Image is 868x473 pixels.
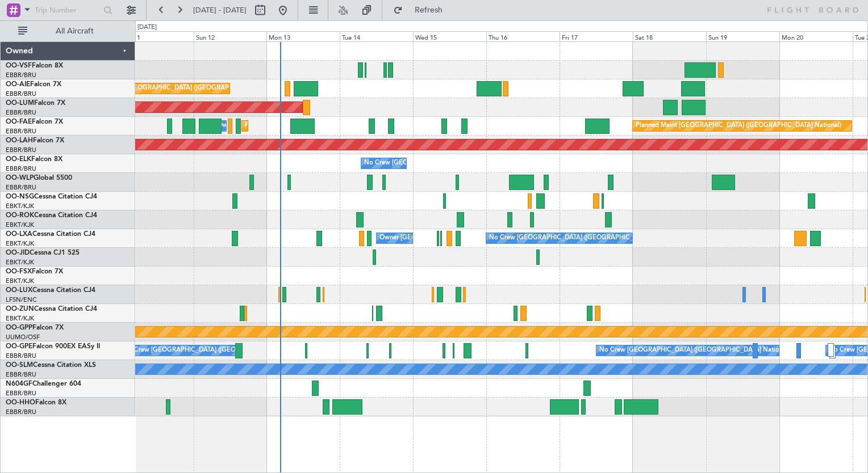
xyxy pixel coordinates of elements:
[413,31,486,41] div: Wed 15
[6,212,97,219] a: OO-ROKCessna Citation CJ4
[6,62,63,69] a: OO-VSFFalcon 8X
[379,230,533,247] div: Owner [GEOGRAPHIC_DATA]-[GEOGRAPHIC_DATA]
[6,295,37,304] a: LFSN/ENC
[6,333,40,341] a: UUMO/OSF
[6,268,32,275] span: OO-FSX
[6,202,34,210] a: EBKT/KJK
[486,31,560,41] div: Thu 16
[6,381,81,387] a: N604GFChallenger 604
[6,306,34,312] span: OO-ZUN
[30,27,120,35] span: All Aircraft
[6,90,36,98] a: EBBR/BRU
[6,146,36,154] a: EBBR/BRU
[560,31,633,41] div: Fri 17
[6,221,34,229] a: EBKT/KJK
[6,362,96,369] a: OO-SLMCessna Citation XLS
[6,81,30,88] span: OO-AIE
[6,231,95,238] a: OO-LXACessna Citation CJ4
[388,1,456,19] button: Refresh
[6,268,63,275] a: OO-FSXFalcon 7X
[6,100,34,107] span: OO-LUM
[6,231,32,238] span: OO-LXA
[6,137,64,144] a: OO-LAHFalcon 7X
[599,342,790,359] div: No Crew [GEOGRAPHIC_DATA] ([GEOGRAPHIC_DATA] National)
[6,175,34,181] span: OO-WLP
[12,22,123,40] button: All Aircraft
[6,156,31,163] span: OO-ELK
[6,399,66,406] a: OO-HHOFalcon 8X
[405,6,453,14] span: Refresh
[6,352,36,360] a: EBBR/BRU
[6,164,36,173] a: EBBR/BRU
[6,108,36,117] a: EBBR/BRU
[6,183,36,192] a: EBBR/BRU
[123,342,314,359] div: No Crew [GEOGRAPHIC_DATA] ([GEOGRAPHIC_DATA] National)
[245,117,344,134] div: Planned Maint Melsbroek Air Base
[6,399,35,406] span: OO-HHO
[6,119,63,125] a: OO-FAEFalcon 7X
[6,81,61,88] a: OO-AIEFalcon 7X
[193,5,247,15] span: [DATE] - [DATE]
[6,119,32,125] span: OO-FAE
[6,137,33,144] span: OO-LAH
[194,31,267,41] div: Sun 12
[6,175,72,181] a: OO-WLPGlobal 5500
[6,71,36,79] a: EBBR/BRU
[35,2,100,19] input: Trip Number
[6,287,95,294] a: OO-LUXCessna Citation CJ4
[6,362,33,369] span: OO-SLM
[633,31,706,41] div: Sat 18
[6,370,36,379] a: EBBR/BRU
[6,100,65,107] a: OO-LUMFalcon 7X
[6,212,34,219] span: OO-ROK
[6,287,32,294] span: OO-LUX
[6,324,64,331] a: OO-GPPFalcon 7X
[6,343,32,350] span: OO-GPE
[6,408,36,416] a: EBBR/BRU
[6,193,97,200] a: OO-NSGCessna Citation CJ4
[6,314,34,323] a: EBKT/KJK
[489,230,679,247] div: No Crew [GEOGRAPHIC_DATA] ([GEOGRAPHIC_DATA] National)
[6,193,34,200] span: OO-NSG
[6,156,62,163] a: OO-ELKFalcon 8X
[6,250,80,256] a: OO-JIDCessna CJ1 525
[340,31,413,41] div: Tue 14
[120,31,194,41] div: Sat 11
[6,239,34,248] a: EBKT/KJK
[6,324,32,331] span: OO-GPP
[6,127,36,136] a: EBBR/BRU
[779,31,853,41] div: Mon 20
[636,117,841,134] div: Planned Maint [GEOGRAPHIC_DATA] ([GEOGRAPHIC_DATA] National)
[706,31,779,41] div: Sun 19
[6,277,34,285] a: EBKT/KJK
[6,258,34,267] a: EBKT/KJK
[84,80,262,97] div: Planned Maint [GEOGRAPHIC_DATA] ([GEOGRAPHIC_DATA])
[137,23,157,32] div: [DATE]
[6,381,32,387] span: N604GF
[364,155,554,172] div: No Crew [GEOGRAPHIC_DATA] ([GEOGRAPHIC_DATA] National)
[6,389,36,398] a: EBBR/BRU
[266,31,340,41] div: Mon 13
[6,250,30,256] span: OO-JID
[6,306,97,312] a: OO-ZUNCessna Citation CJ4
[6,343,100,350] a: OO-GPEFalcon 900EX EASy II
[6,62,32,69] span: OO-VSF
